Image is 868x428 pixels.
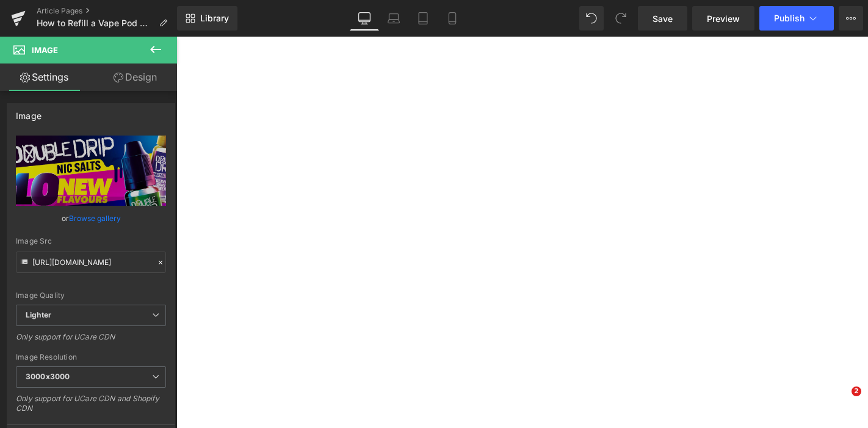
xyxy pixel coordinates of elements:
[37,6,177,16] a: Article Pages
[16,252,166,273] input: Link
[579,6,604,31] button: Undo
[16,353,166,361] div: Image Resolution
[350,6,379,31] a: Desktop
[826,386,856,416] iframe: Intercom live chat
[16,332,166,350] div: Only support for UCare CDN
[379,6,408,31] a: Laptop
[692,6,754,31] a: Preview
[16,237,166,245] div: Image Src
[37,18,154,28] span: How to Refill a Vape Pod Without Leaking or Spills
[774,13,805,23] span: Publish
[609,6,633,31] button: Redo
[408,6,438,31] a: Tablet
[653,12,673,25] span: Save
[200,13,229,24] span: Library
[839,6,863,31] button: More
[852,386,861,396] span: 2
[91,63,179,91] a: Design
[26,310,51,319] b: Lighter
[16,394,166,421] div: Only support for UCare CDN and Shopify CDN
[707,12,740,25] span: Preview
[16,212,166,225] div: or
[32,45,58,55] span: Image
[16,104,42,121] div: Image
[438,6,467,31] a: Mobile
[16,291,166,300] div: Image Quality
[759,6,834,31] button: Publish
[69,208,121,229] a: Browse gallery
[177,6,237,31] a: New Library
[26,372,70,381] b: 3000x3000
